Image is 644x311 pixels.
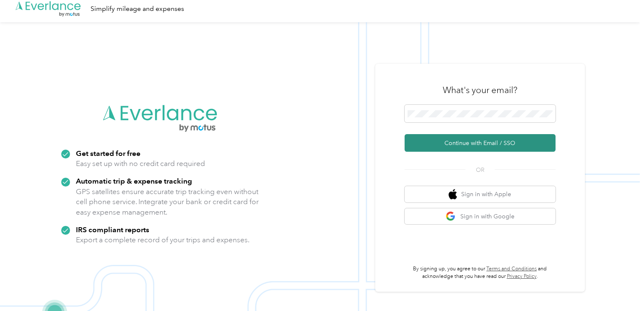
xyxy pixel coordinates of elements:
p: GPS satellites ensure accurate trip tracking even without cell phone service. Integrate your bank... [76,187,259,218]
span: OR [465,166,495,174]
strong: IRS compliant reports [76,225,149,234]
strong: Get started for free [76,149,140,158]
img: google logo [446,211,456,222]
strong: Automatic trip & expense tracking [76,176,192,185]
img: apple logo [449,189,457,200]
p: Easy set up with no credit card required [76,158,205,169]
a: Privacy Policy [507,273,537,280]
a: Terms and Conditions [486,266,537,272]
div: Simplify mileage and expenses [91,4,184,14]
button: apple logoSign in with Apple [405,186,556,202]
p: Export a complete record of your trips and expenses. [76,235,249,245]
button: google logoSign in with Google [405,208,556,225]
button: Continue with Email / SSO [405,134,556,152]
p: By signing up, you agree to our and acknowledge that you have read our . [405,265,556,280]
h3: What's your email? [443,84,517,96]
